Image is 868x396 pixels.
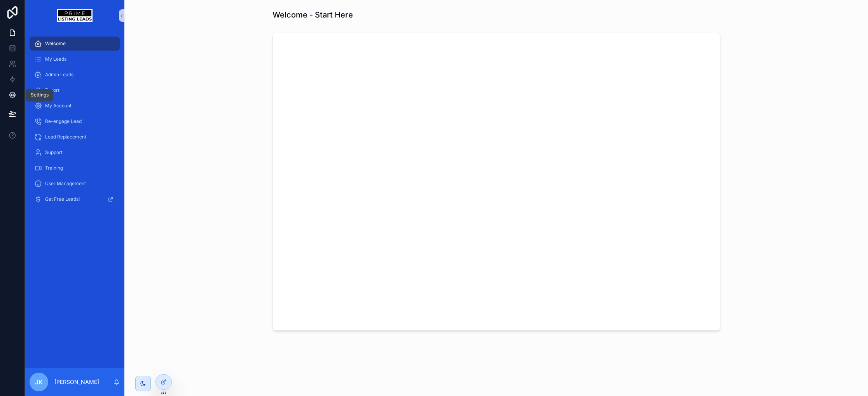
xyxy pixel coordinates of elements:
[57,9,92,22] img: App logo
[45,165,63,171] span: Training
[45,103,72,109] span: My Account
[30,192,120,206] a: Get Free Leads!
[25,31,124,216] div: scrollable content
[45,180,86,187] span: User Management
[30,114,120,128] a: Re-engage Lead
[45,56,66,62] span: My Leads
[30,130,120,144] a: Lead Replacement
[45,40,66,47] span: Welcome
[45,196,80,202] span: Get Free Leads!
[45,72,73,78] span: Admin Leads
[30,68,120,82] a: Admin Leads
[45,87,59,93] span: Export
[30,52,120,66] a: My Leads
[30,37,120,51] a: Welcome
[30,177,120,191] a: User Management
[35,377,43,387] span: JK
[45,134,86,140] span: Lead Replacement
[30,99,120,113] a: My Account
[31,92,49,98] div: Settings
[30,83,120,97] a: Export
[45,118,82,124] span: Re-engage Lead
[30,145,120,159] a: Support
[54,378,99,386] p: [PERSON_NAME]
[272,9,353,20] h1: Welcome - Start Here
[45,149,63,156] span: Support
[30,161,120,175] a: Training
